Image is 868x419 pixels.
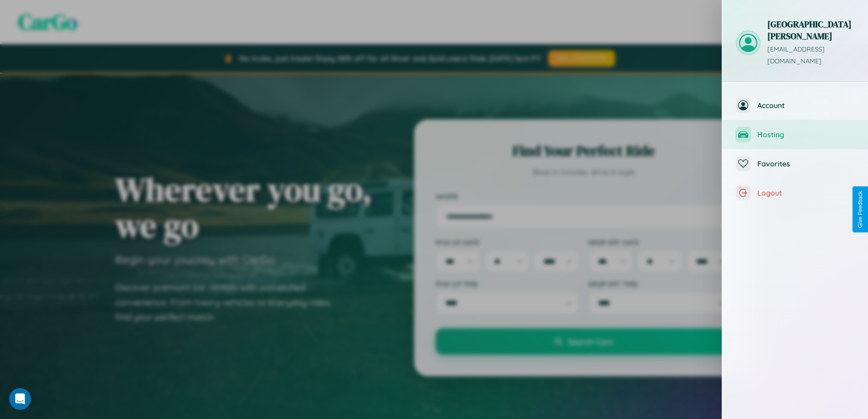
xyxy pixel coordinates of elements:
[722,149,868,178] button: Favorites
[722,91,868,120] button: Account
[767,44,854,67] p: [EMAIL_ADDRESS][DOMAIN_NAME]
[757,188,854,197] span: Logout
[757,101,854,110] span: Account
[757,130,854,139] span: Hosting
[9,388,31,410] iframe: Intercom live chat
[757,159,854,168] span: Favorites
[722,178,868,207] button: Logout
[857,191,863,228] div: Give Feedback
[722,120,868,149] button: Hosting
[767,18,854,42] h3: [GEOGRAPHIC_DATA] [PERSON_NAME]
